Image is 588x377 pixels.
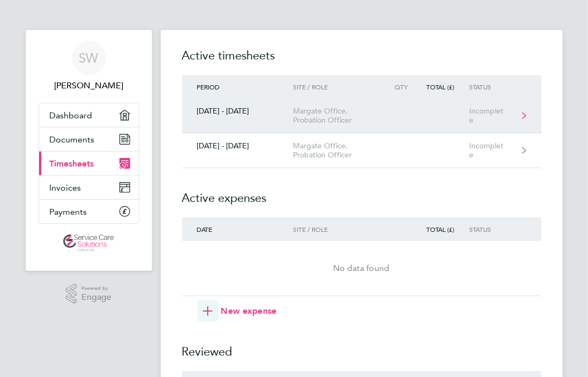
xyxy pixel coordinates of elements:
div: Margate Office, Probation Officer [293,107,387,125]
a: Dashboard [39,103,139,127]
a: Documents [39,127,139,151]
h2: Active timesheets [182,47,541,75]
div: Status [469,83,519,91]
a: [DATE] - [DATE]Margate Office, Probation OfficerIncomplete [182,133,541,168]
span: Invoices [50,183,81,193]
span: Payments [50,207,87,217]
div: No data found [182,262,541,275]
span: Powered by [81,284,111,293]
span: Documents [50,134,95,145]
a: SW[PERSON_NAME] [39,41,139,92]
div: Total (£) [423,225,469,233]
span: Timesheets [50,159,94,169]
div: Total (£) [423,83,469,91]
a: Go to home page [39,235,139,252]
button: New expense [197,300,277,322]
span: Engage [81,293,111,302]
div: [DATE] - [DATE] [182,107,293,116]
span: New expense [221,305,277,318]
a: Payments [39,200,139,223]
h2: Reviewed [182,322,541,371]
div: Site / Role [293,83,387,91]
div: Site / Role [293,225,387,233]
div: Qty [387,83,423,91]
h2: Active expenses [182,168,541,217]
div: Margate Office, Probation Officer [293,141,387,160]
div: Incomplete [469,141,519,160]
span: Dashboard [50,110,93,120]
span: Period [197,82,220,91]
div: Status [469,225,519,233]
span: Susan-Anne Williams [39,79,139,92]
a: Invoices [39,176,139,199]
img: servicecare-logo-retina.png [63,235,114,252]
a: Timesheets [39,152,139,175]
nav: Main navigation [26,30,152,271]
div: Incomplete [469,107,519,125]
div: [DATE] - [DATE] [182,141,293,150]
a: Powered byEngage [66,284,111,304]
a: [DATE] - [DATE]Margate Office, Probation OfficerIncomplete [182,99,541,133]
div: Date [182,225,293,233]
span: SW [79,51,99,65]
